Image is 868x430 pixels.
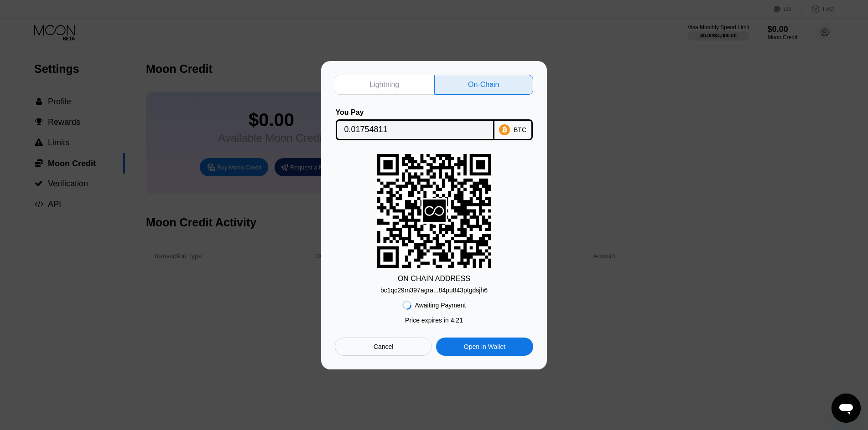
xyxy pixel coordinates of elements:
[369,80,399,89] div: Lightning
[335,75,434,95] div: Lightning
[380,283,488,294] div: bc1qc29m397agra...84pu843ptgdsjh6
[436,338,533,356] div: Open in Wallet
[335,108,533,140] div: You PayBTC
[335,338,432,356] div: Cancel
[380,287,488,294] div: bc1qc29m397agra...84pu843ptgdsjh6
[336,108,494,117] div: You Pay
[434,75,534,95] div: On-Chain
[464,343,505,351] div: Open in Wallet
[514,126,526,133] div: BTC
[832,394,861,423] iframe: Button to launch messaging window
[451,317,463,324] span: 4 : 21
[374,343,394,351] div: Cancel
[468,80,499,89] div: On-Chain
[405,317,463,324] div: Price expires in
[415,302,466,309] div: Awaiting Payment
[398,275,470,283] div: ON CHAIN ADDRESS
